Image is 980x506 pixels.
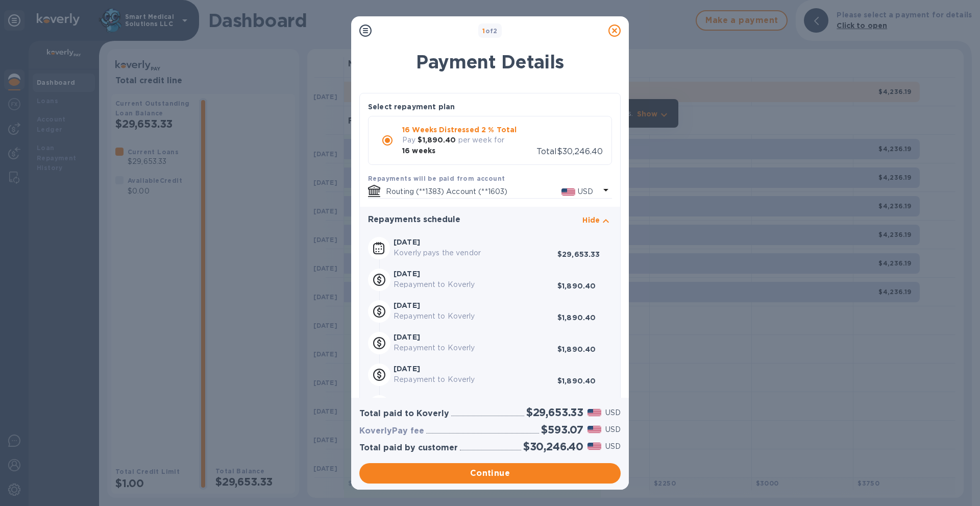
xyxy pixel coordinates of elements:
img: USD [587,426,601,433]
h3: Total paid to Koverly [359,409,449,419]
b: Repayments will be paid from account [368,175,505,182]
p: Repayment to Koverly [394,279,557,290]
p: Koverly pays the vendor [394,248,557,258]
p: USD [605,407,621,418]
p: per week for [458,135,505,146]
h1: Payment Details [359,51,621,73]
p: Routing (**1383) Account (**1603) [386,186,561,197]
span: 1 [482,27,485,35]
b: 16 weeks [402,147,435,155]
p: [DATE] [394,332,557,342]
p: $1,890.40 [557,344,596,354]
h3: Total paid by customer [359,443,458,453]
p: [DATE] [394,300,557,310]
h2: $593.07 [541,423,583,436]
p: Repayment to Koverly [394,311,557,322]
h3: KoverlyPay fee [359,426,424,436]
span: Continue [367,467,612,479]
p: $29,653.33 [557,249,600,259]
p: $1,890.40 [557,376,596,386]
p: Select repayment plan [368,102,455,112]
p: Pay [402,135,415,146]
img: USD [587,409,601,416]
p: USD [605,424,621,435]
img: USD [561,188,575,196]
p: $1,890.40 [557,281,596,291]
p: [DATE] [394,237,557,247]
p: [DATE] [394,269,557,279]
button: Continue [359,463,621,484]
button: Hide [582,215,612,229]
p: Repayment to Koverly [394,343,557,353]
p: Repayment to Koverly [394,374,557,385]
p: [DATE] [394,364,557,374]
span: Total $30,246.40 [536,147,603,156]
h2: $30,246.40 [523,440,583,453]
h2: $29,653.33 [526,406,583,419]
b: $1,890.40 [418,136,456,144]
img: USD [587,443,601,450]
p: $1,890.40 [557,312,596,323]
p: 16 Weeks Distressed 2 % Total [402,125,536,135]
p: USD [578,186,593,197]
h3: Repayments schedule [368,215,460,225]
b: of 2 [482,27,498,35]
p: Hide [582,215,600,225]
p: [DATE] [394,395,557,405]
p: USD [605,441,621,452]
